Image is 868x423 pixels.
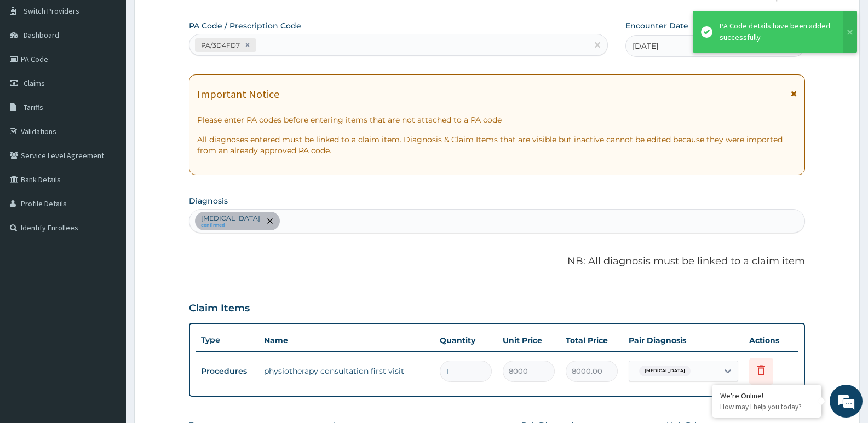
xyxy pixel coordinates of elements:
[189,254,805,269] p: NB: All diagnosis must be linked to a claim item
[623,329,744,351] th: Pair Diagnosis
[201,223,260,228] small: confirmed
[198,39,242,51] div: PA/3D4FD7
[24,6,79,16] span: Switch Providers
[189,20,301,31] label: PA Code / Prescription Code
[24,102,43,112] span: Tariffs
[197,114,797,125] p: Please enter PA codes before entering items that are not attached to a PA code
[633,40,658,51] span: [DATE]
[197,134,797,156] p: All diagnoses entered must be linked to a claim item. Diagnosis & Claim Items that are visible bu...
[201,214,260,223] p: [MEDICAL_DATA]
[189,195,228,206] label: Diagnosis
[20,55,44,82] img: d_794563401_company_1708531726252_794563401
[196,361,258,381] td: Procedures
[639,366,691,376] span: [MEDICAL_DATA]
[497,329,560,351] th: Unit Price
[189,303,250,315] h3: Claim Items
[720,391,813,401] div: We're Online!
[265,216,275,226] span: remove selection option
[24,30,59,40] span: Dashboard
[744,329,798,351] th: Actions
[720,20,832,43] div: PA Code details have been added successfully
[258,360,434,382] td: physiotherapy consultation first visit
[625,20,688,31] label: Encounter Date
[180,5,206,32] div: Minimize live chat window
[720,402,813,412] p: How may I help you today?
[434,329,497,351] th: Quantity
[197,88,279,100] h1: Important Notice
[24,78,45,88] span: Claims
[196,330,258,350] th: Type
[258,329,434,351] th: Name
[57,61,184,76] div: Chat with us now
[560,329,623,351] th: Total Price
[64,138,151,248] span: We're online!
[5,299,209,337] textarea: Type your message and hit 'Enter'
